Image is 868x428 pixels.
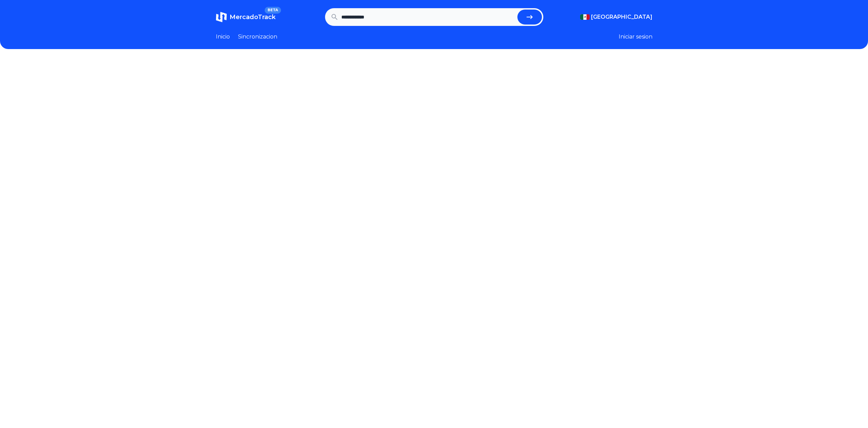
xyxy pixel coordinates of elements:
a: MercadoTrackBETA [216,12,276,22]
span: [GEOGRAPHIC_DATA] [591,13,652,21]
button: Iniciar sesion [619,33,652,41]
a: Inicio [216,33,230,41]
img: Mexico [580,14,590,20]
span: MercadoTrack [230,13,276,21]
span: BETA [265,7,281,14]
img: MercadoTrack [216,12,227,22]
a: Sincronizacion [238,33,277,41]
button: [GEOGRAPHIC_DATA] [580,13,652,21]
